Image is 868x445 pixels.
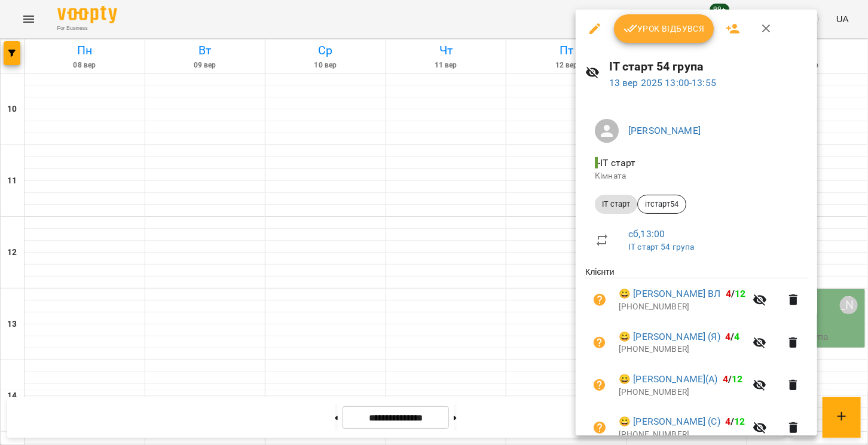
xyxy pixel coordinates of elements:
[726,288,731,299] span: 4
[734,331,739,342] span: 4
[628,228,665,240] a: сб , 13:00
[734,416,745,427] span: 12
[725,416,745,427] b: /
[619,372,718,386] a: 😀 [PERSON_NAME](А)
[619,330,720,344] a: 😀 [PERSON_NAME] (Я)
[637,195,686,214] div: ітстарт54
[725,331,739,342] b: /
[595,199,637,210] span: ІТ старт
[585,413,614,442] button: Візит ще не сплачено. Додати оплату?
[619,386,745,398] p: [PHONE_NUMBER]
[624,22,705,36] span: Урок відбувся
[619,415,720,429] a: 😀 [PERSON_NAME] (С)
[595,157,638,168] span: - ІТ старт
[619,429,745,441] p: [PHONE_NUMBER]
[725,416,731,427] span: 4
[614,14,714,43] button: Урок відбувся
[723,373,728,385] span: 4
[619,287,721,301] a: 😀 [PERSON_NAME] ВЛ
[726,288,746,299] b: /
[595,170,798,182] p: Кімната
[619,343,745,355] p: [PHONE_NUMBER]
[725,331,731,342] span: 4
[619,301,745,313] p: [PHONE_NUMBER]
[735,288,745,299] span: 12
[609,77,716,88] a: 13 вер 2025 13:00-13:55
[638,199,686,210] span: ітстарт54
[628,125,701,136] a: [PERSON_NAME]
[628,242,695,251] a: ІТ старт 54 група
[723,373,743,385] b: /
[585,286,614,314] button: Візит ще не сплачено. Додати оплату?
[585,371,614,400] button: Візит ще не сплачено. Додати оплату?
[732,373,742,385] span: 12
[609,57,808,76] h6: ІТ старт 54 група
[585,329,614,357] button: Візит ще не сплачено. Додати оплату?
